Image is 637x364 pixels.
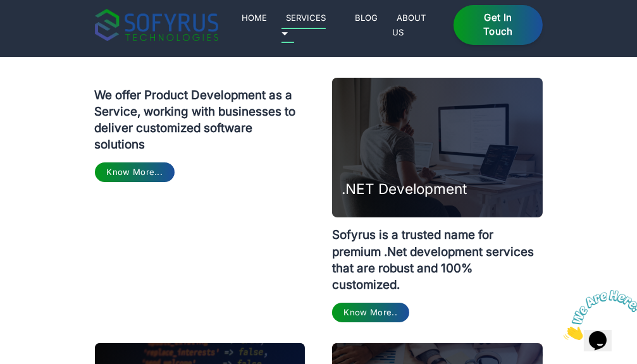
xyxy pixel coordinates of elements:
[350,10,383,25] a: Blog
[392,10,426,39] a: About Us
[95,217,306,293] p: We offer Product Development as a Service, working with businesses to deliver customized software...
[332,217,543,293] p: Sofyrus is a trusted name for premium .Net development services that are robust and 100% customized.
[95,303,175,322] a: Know More...
[95,9,218,41] img: sofyrus
[454,5,542,45] a: Get in Touch
[342,179,467,198] h3: .NET Development
[237,10,272,25] a: Home
[559,285,637,345] iframe: chat widget
[281,10,326,43] a: Services 🞃
[332,303,409,322] a: Know More..
[5,5,83,55] img: Chat attention grabber
[104,161,306,198] h3: Cloud Application Development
